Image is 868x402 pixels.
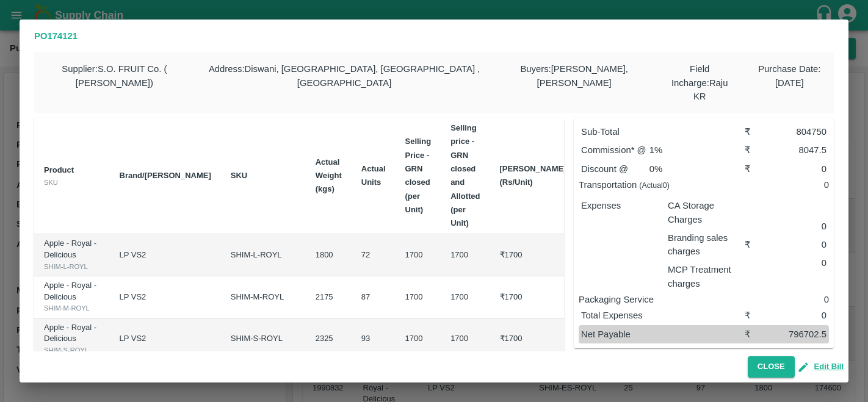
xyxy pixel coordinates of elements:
[441,318,490,361] td: 1700
[581,125,745,138] p: Sub-Total
[490,234,576,276] td: ₹1700
[765,162,826,176] div: 0
[745,309,765,322] div: ₹
[120,171,211,180] b: Brand/[PERSON_NAME]
[745,178,829,192] p: 0
[581,162,649,176] p: Discount @
[745,293,829,306] p: 0
[221,318,306,361] td: SHIM-S-ROYL
[649,162,704,176] p: 0 %
[110,276,221,318] td: LP VS2
[231,171,247,180] b: SKU
[306,234,352,276] td: 1800
[765,309,826,322] div: 0
[361,164,386,187] b: Actual Units
[44,303,100,314] div: SHIM-M-ROYL
[745,125,765,138] div: ₹
[760,215,826,233] div: 0
[765,143,826,157] div: 8047.5
[581,199,658,212] p: Expenses
[195,52,494,113] div: Address : Diswani, [GEOGRAPHIC_DATA], [GEOGRAPHIC_DATA] , [GEOGRAPHIC_DATA]
[654,52,745,113] div: Field Incharge : Raju KR
[579,178,745,192] p: Transportation
[44,165,74,174] b: Product
[44,345,100,356] div: SHIM-S-ROYL
[745,143,765,157] div: ₹
[581,143,649,157] p: Commission* @
[760,233,826,251] div: 0
[316,157,342,194] b: Actual Weight (kgs)
[396,234,441,276] td: 1700
[34,52,195,113] div: Supplier : S.O. FRUIT Co. ( [PERSON_NAME])
[649,143,718,157] p: 1 %
[110,234,221,276] td: LP VS2
[581,328,745,341] p: Net Payable
[352,276,396,318] td: 87
[748,356,795,378] button: Close
[352,318,396,361] td: 93
[494,52,654,113] div: Buyers : [PERSON_NAME], [PERSON_NAME]
[306,276,352,318] td: 2175
[500,164,566,187] b: [PERSON_NAME] (Rs/Unit)
[44,177,100,188] div: SKU
[581,309,745,322] p: Total Expenses
[490,318,576,361] td: ₹1700
[490,276,576,318] td: ₹1700
[441,234,490,276] td: 1700
[765,328,826,341] div: 796702.5
[745,162,765,176] div: ₹
[745,52,834,113] div: Purchase Date : [DATE]
[34,234,110,276] td: Apple - Royal - Delicious
[34,318,110,361] td: Apple - Royal - Delicious
[34,31,78,41] b: PO 174121
[668,263,745,290] p: MCP Treatment charges
[34,276,110,318] td: Apple - Royal - Delicious
[668,231,745,259] p: Branding sales charges
[668,199,745,226] p: CA Storage Charges
[44,261,100,272] div: SHIM-L-ROYL
[450,123,480,228] b: Selling price - GRN closed and Allotted (per Unit)
[221,276,306,318] td: SHIM-M-ROYL
[765,125,826,138] div: 804750
[579,293,745,306] p: Packaging Service
[306,318,352,361] td: 2325
[221,234,306,276] td: SHIM-L-ROYL
[639,181,670,190] small: (Actual 0 )
[110,318,221,361] td: LP VS2
[800,360,844,374] button: Edit Bill
[745,238,765,251] div: ₹
[396,276,441,318] td: 1700
[441,276,490,318] td: 1700
[760,251,826,270] div: 0
[745,328,765,341] div: ₹
[396,318,441,361] td: 1700
[352,234,396,276] td: 72
[405,137,432,214] b: Selling Price - GRN closed (per Unit)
